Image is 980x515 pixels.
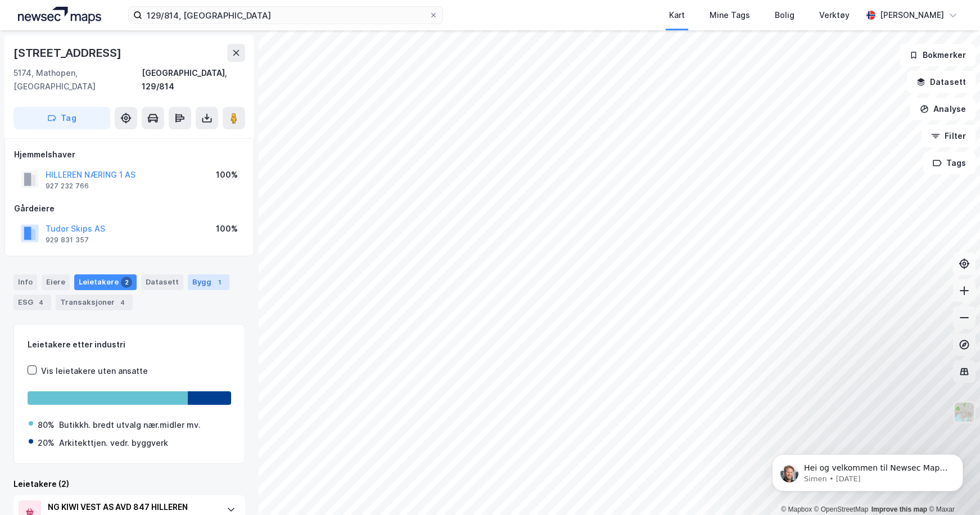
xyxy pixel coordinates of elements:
div: Bygg [188,274,229,290]
div: Hjemmelshaver [14,148,245,161]
iframe: Intercom notifications message [755,431,980,509]
div: 100% [216,168,238,182]
div: Leietakere (2) [13,477,245,491]
div: [STREET_ADDRESS] [13,44,124,62]
a: Mapbox [781,505,812,513]
img: Z [954,401,975,423]
div: 1 [214,277,225,288]
div: Kart [669,8,685,22]
div: Transaksjoner [56,295,133,310]
div: [PERSON_NAME] [880,8,944,22]
div: Eiere [42,274,70,290]
div: Bolig [775,8,794,22]
div: 5174, Mathopen, [GEOGRAPHIC_DATA] [13,66,142,93]
div: Leietakere [74,274,137,290]
div: 927 232 766 [46,182,89,191]
div: Vis leietakere uten ansatte [41,364,148,378]
div: Gårdeiere [14,202,245,215]
div: ESG [13,295,51,310]
div: 4 [35,297,47,308]
div: [GEOGRAPHIC_DATA], 129/814 [142,66,245,93]
div: Mine Tags [710,8,750,22]
button: Filter [922,125,976,147]
button: Datasett [907,71,976,93]
div: Arkitekttjen. vedr. byggverk [59,436,168,450]
img: logo.a4113a55bc3d86da70a041830d287a7e.svg [18,7,101,24]
div: 4 [117,297,128,308]
div: NG KIWI VEST AS AVD 847 HILLEREN [48,500,215,514]
div: Verktøy [819,8,850,22]
div: Info [13,274,37,290]
div: 80% [38,418,55,432]
div: Leietakere etter industri [28,338,231,351]
div: 20% [38,436,55,450]
button: Tags [923,152,976,174]
button: Bokmerker [900,44,976,66]
div: Butikkh. bredt utvalg nær.midler mv. [59,418,201,432]
button: Analyse [910,98,976,120]
button: Tag [13,107,110,129]
a: OpenStreetMap [814,505,869,513]
div: 100% [216,222,238,236]
div: 2 [121,277,132,288]
a: Improve this map [871,505,927,513]
input: Søk på adresse, matrikkel, gårdeiere, leietakere eller personer [142,7,429,24]
div: Datasett [141,274,183,290]
div: 929 831 357 [46,236,89,245]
